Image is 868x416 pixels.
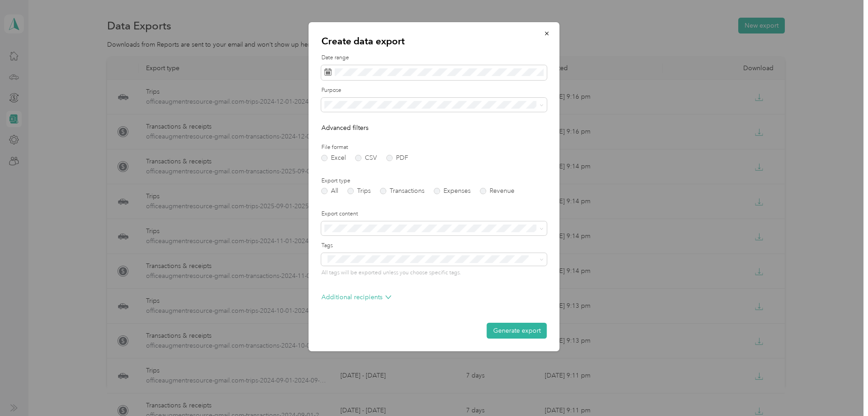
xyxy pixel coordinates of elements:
[321,86,547,95] label: Purpose
[355,155,377,161] label: CSV
[321,123,547,133] p: Advanced filters
[487,323,547,339] button: Generate export
[434,188,471,194] label: Expenses
[321,242,547,250] label: Tags
[321,188,338,194] label: All
[321,210,547,218] label: Export content
[321,155,346,161] label: Excel
[321,177,547,185] label: Export type
[321,54,547,62] label: Date range
[321,143,547,152] label: File format
[321,269,547,277] p: All tags will be exported unless you choose specific tags.
[380,188,425,194] label: Transactions
[348,188,371,194] label: Trips
[321,292,392,302] p: Additional recipients
[387,155,408,161] label: PDF
[321,35,547,48] p: Create data export
[817,365,868,416] iframe: Everlance-gr Chat Button Frame
[480,188,514,194] label: Revenue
